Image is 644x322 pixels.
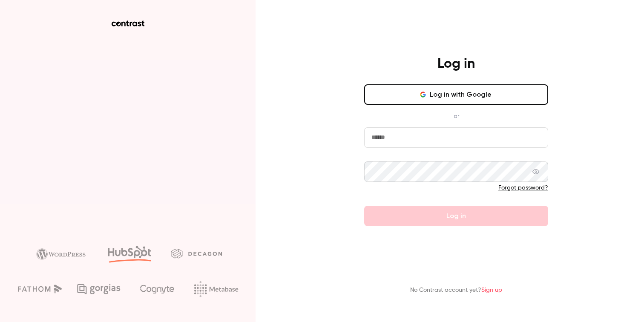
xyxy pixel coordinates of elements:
[481,287,502,293] a: Sign up
[410,286,502,295] p: No Contrast account yet?
[449,112,463,121] span: or
[437,55,475,72] h4: Log in
[364,84,548,105] button: Log in with Google
[498,185,548,191] a: Forgot password?
[171,249,222,258] img: decagon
